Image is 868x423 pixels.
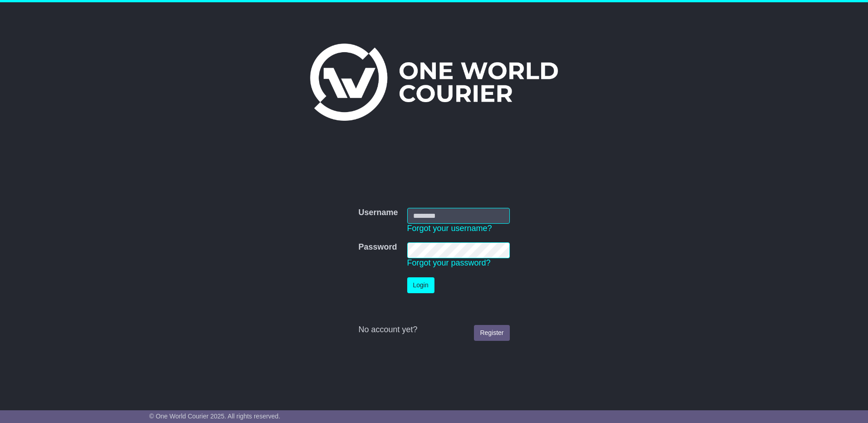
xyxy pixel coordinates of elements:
button: Login [407,277,434,293]
label: Username [358,208,398,218]
label: Password [358,242,397,252]
a: Forgot your username? [407,224,492,233]
span: © One World Courier 2025. All rights reserved. [149,413,281,420]
a: Forgot your password? [407,258,491,267]
img: One World [310,44,558,121]
a: Register [474,325,509,341]
div: No account yet? [358,325,509,335]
